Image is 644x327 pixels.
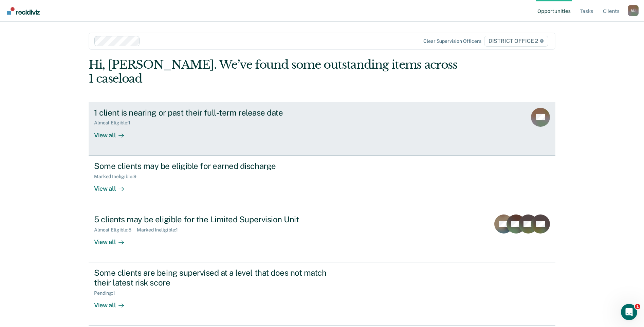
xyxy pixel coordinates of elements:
[7,7,40,15] img: Recidiviz
[94,296,132,309] div: View all
[423,38,481,44] div: Clear supervision officers
[628,5,639,16] button: Profile dropdown button
[484,36,548,47] span: DISTRICT OFFICE 2
[89,58,462,86] div: Hi, [PERSON_NAME]. We’ve found some outstanding items across 1 caseload
[94,174,142,179] div: Marked Ineligible : 9
[94,214,332,224] div: 5 clients may be eligible for the Limited Supervision Unit
[94,120,136,126] div: Almost Eligible : 1
[621,304,637,320] iframe: Intercom live chat
[635,304,640,309] span: 1
[89,262,555,326] a: Some clients are being supervised at a level that does not match their latest risk scorePending:1...
[94,268,332,288] div: Some clients are being supervised at a level that does not match their latest risk score
[89,102,555,156] a: 1 client is nearing or past their full-term release dateAlmost Eligible:1View all
[94,227,137,233] div: Almost Eligible : 5
[89,209,555,262] a: 5 clients may be eligible for the Limited Supervision UnitAlmost Eligible:5Marked Ineligible:1Vie...
[94,290,121,296] div: Pending : 1
[89,156,555,209] a: Some clients may be eligible for earned dischargeMarked Ineligible:9View all
[94,126,132,139] div: View all
[94,233,132,246] div: View all
[94,161,332,171] div: Some clients may be eligible for earned discharge
[94,179,132,192] div: View all
[628,5,639,16] div: M J
[137,227,183,233] div: Marked Ineligible : 1
[94,108,332,118] div: 1 client is nearing or past their full-term release date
